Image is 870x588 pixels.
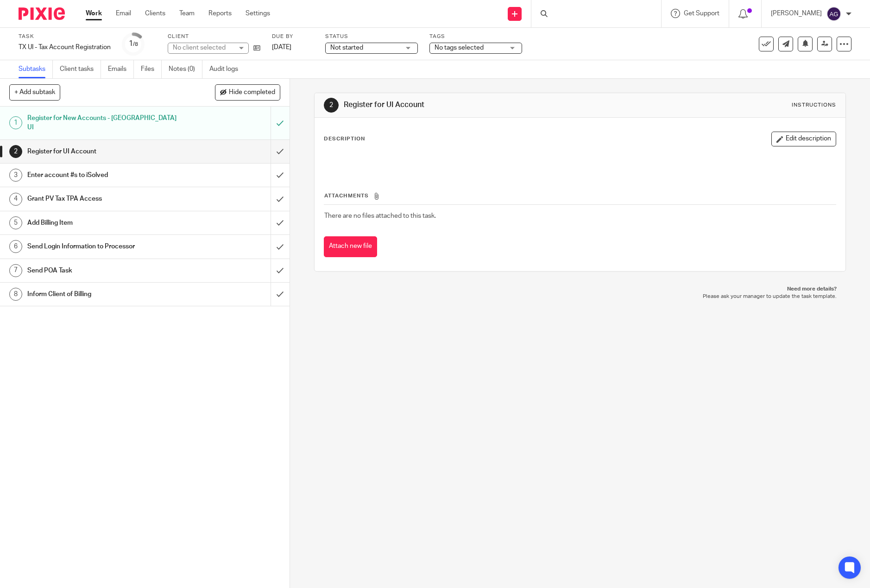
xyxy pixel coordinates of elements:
[27,264,183,278] h1: Send POA Task
[325,33,418,40] label: Status
[792,101,836,109] div: Instructions
[209,60,245,78] a: Audit logs
[19,43,111,52] div: TX UI - Tax Account Registration
[168,33,260,40] label: Client
[169,60,202,78] a: Notes (0)
[133,42,138,47] small: /8
[9,116,22,129] div: 1
[771,132,836,146] button: Edit description
[27,168,183,182] h1: Enter account #s to iSolved
[27,287,183,301] h1: Inform Client of Billing
[229,89,275,96] span: Hide completed
[429,33,522,40] label: Tags
[9,240,22,253] div: 6
[9,288,22,301] div: 8
[60,60,101,78] a: Client tasks
[27,145,183,158] h1: Register for UI Account
[324,135,365,143] p: Description
[9,145,22,158] div: 2
[9,169,22,182] div: 3
[323,285,837,293] p: Need more details?
[27,111,183,135] h1: Register for New Accounts - [GEOGRAPHIC_DATA] UI
[116,9,131,18] a: Email
[27,216,183,230] h1: Add Billing Item
[19,7,65,20] img: Pixie
[246,9,270,18] a: Settings
[779,25,826,34] p: Task completed.
[27,240,183,253] h1: Send Login Information to Processor
[324,236,377,257] button: Attach new file
[324,193,369,198] span: Attachments
[27,192,183,206] h1: Grant PV Tax TPA Access
[215,84,280,100] button: Hide completed
[9,84,60,100] button: + Add subtask
[9,264,22,277] div: 7
[324,213,436,219] span: There are no files attached to this task.
[179,9,195,18] a: Team
[330,44,363,51] span: Not started
[344,100,600,110] h1: Register for UI Account
[272,44,291,51] span: [DATE]
[19,33,111,40] label: Task
[324,98,339,113] div: 2
[145,9,165,18] a: Clients
[19,60,53,78] a: Subtasks
[86,9,102,18] a: Work
[129,38,138,49] div: 1
[435,44,484,51] span: No tags selected
[9,193,22,206] div: 4
[208,9,232,18] a: Reports
[9,216,22,229] div: 5
[173,43,233,52] div: No client selected
[108,60,134,78] a: Emails
[272,33,314,40] label: Due by
[141,60,162,78] a: Files
[323,293,837,300] p: Please ask your manager to update the task template.
[826,6,841,21] img: svg%3E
